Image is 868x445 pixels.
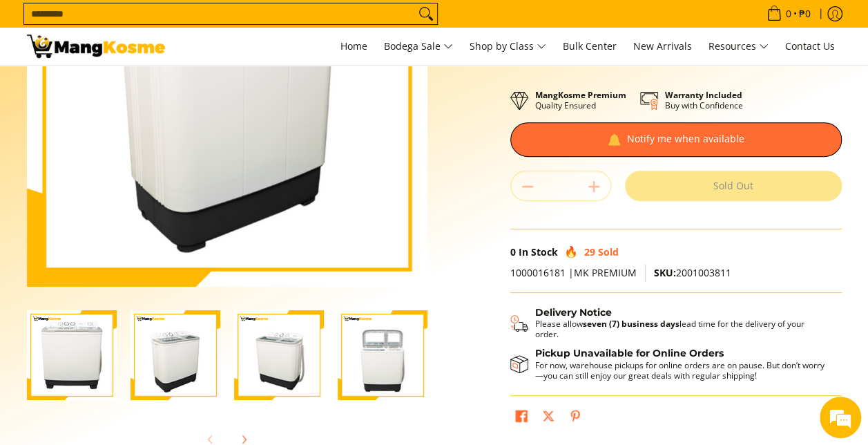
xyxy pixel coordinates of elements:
span: 0 [784,9,793,19]
span: 1000016181 |MK PREMIUM [510,266,637,279]
a: Bulk Center [556,28,624,65]
strong: Delivery Notice [535,306,612,319]
span: In Stock [519,245,558,258]
p: For now, warehouse pickups for online orders are on pause. But don’t worry—you can still enjoy ou... [535,360,828,381]
button: Shipping & Delivery [510,307,828,340]
span: Sold [598,245,619,258]
span: Shop by Class [470,38,546,55]
a: Shop by Class [463,28,553,65]
span: Bulk Center [563,39,617,53]
a: Pin on Pinterest [566,406,585,430]
span: SKU: [654,266,676,279]
strong: Warranty Included [665,89,742,101]
img: Condura 10.5 KG Twin Tub Washing Machine (Premium)-3 [234,310,324,400]
p: Quality Ensured [535,90,626,111]
span: • [762,6,815,21]
p: Please allow lead time for the delivery of your order. [535,319,828,339]
a: Contact Us [778,28,842,65]
span: Home [340,39,367,53]
a: Bodega Sale [377,28,460,65]
img: Condura 10.5 KG Twin Tub Washing Machine (Premium) | Mang Kosme [27,35,165,58]
img: Condura 10.5 KG Twin Tub Washing Machine (Premium)-4 [338,310,427,400]
img: Condura 10.5 KG Twin Tub Washing Machine (Premium)-1 [27,310,117,400]
button: Search [415,3,437,24]
nav: Main Menu [179,28,842,65]
a: Home [334,28,374,65]
span: Contact Us [785,39,835,53]
a: New Arrivals [626,28,699,65]
span: Resources [708,38,769,55]
span: 2001003811 [654,266,731,279]
span: New Arrivals [633,39,692,53]
a: Post on X [539,406,558,430]
a: Share on Facebook [512,406,531,430]
a: Resources [702,28,775,65]
img: Condura 10.5 KG Twin Tub Washing Machine (Premium)-2 [131,310,220,400]
span: 29 [584,245,595,258]
strong: seven (7) business days [583,318,679,330]
span: ₱0 [797,9,813,19]
strong: Pickup Unavailable for Online Orders [535,347,724,359]
strong: MangKosme Premium [535,89,626,101]
span: 0 [510,245,516,258]
p: Buy with Confidence [665,90,743,111]
span: Bodega Sale [384,38,453,55]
